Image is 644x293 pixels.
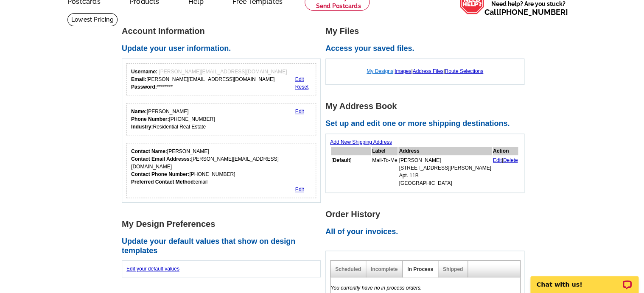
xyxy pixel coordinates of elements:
[325,27,529,36] h1: My Files
[503,157,518,163] a: Delete
[325,44,529,53] h2: Access your saved files.
[131,124,153,130] strong: Industry:
[131,171,189,177] strong: Contact Phone Number:
[126,103,316,135] div: Your personal details.
[126,266,179,272] a: Edit your default values
[372,147,398,155] th: Label
[499,8,568,17] a: [PHONE_NUMBER]
[445,68,483,74] a: Route Selections
[295,84,308,90] a: Reset
[412,68,443,74] a: Address Files
[325,102,529,111] h1: My Address Book
[325,227,529,237] h2: All of your invoices.
[131,179,195,185] strong: Preferred Contact Method:
[325,210,529,219] h1: Order History
[131,109,147,114] strong: Name:
[126,63,316,95] div: Your login information.
[525,266,644,293] iframe: LiveChat chat widget
[131,108,215,131] div: [PERSON_NAME] [PHONE_NUMBER] Residential Real Estate
[126,143,316,198] div: Who should we contact regarding order issues?
[398,156,491,187] td: [PERSON_NAME] [STREET_ADDRESS][PERSON_NAME] Apt. 11B [GEOGRAPHIC_DATA]
[493,147,518,155] th: Action
[398,147,491,155] th: Address
[131,69,157,75] strong: Username:
[131,148,311,186] div: [PERSON_NAME] [PERSON_NAME][EMAIL_ADDRESS][DOMAIN_NAME] [PHONE_NUMBER] email
[122,220,325,229] h1: My Design Preferences
[131,116,169,122] strong: Phone Number:
[335,266,361,272] a: Scheduled
[331,156,371,187] td: [ ]
[131,156,191,162] strong: Contact Email Addresss:
[330,63,520,79] div: | | |
[443,266,463,272] a: Shipped
[484,8,568,17] span: Call
[131,84,157,90] strong: Password:
[330,285,422,291] em: You currently have no in process orders.
[159,69,287,75] span: [PERSON_NAME][EMAIL_ADDRESS][DOMAIN_NAME]
[295,187,304,193] a: Edit
[330,139,392,145] a: Add New Shipping Address
[122,27,325,36] h1: Account Information
[131,68,287,91] div: [PERSON_NAME][EMAIL_ADDRESS][DOMAIN_NAME] ********
[371,266,398,272] a: Incomplete
[367,68,393,74] a: My Designs
[493,157,502,163] a: Edit
[372,156,398,187] td: Mail-To-Me
[131,148,167,154] strong: Contact Name:
[395,68,411,74] a: Images
[493,156,518,187] td: |
[325,119,529,128] h2: Set up and edit one or more shipping destinations.
[122,44,325,53] h2: Update your user information.
[122,237,325,255] h2: Update your default values that show on design templates
[333,157,350,163] b: Default
[407,266,433,272] a: In Process
[131,76,146,82] strong: Email:
[295,109,304,114] a: Edit
[295,76,304,82] a: Edit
